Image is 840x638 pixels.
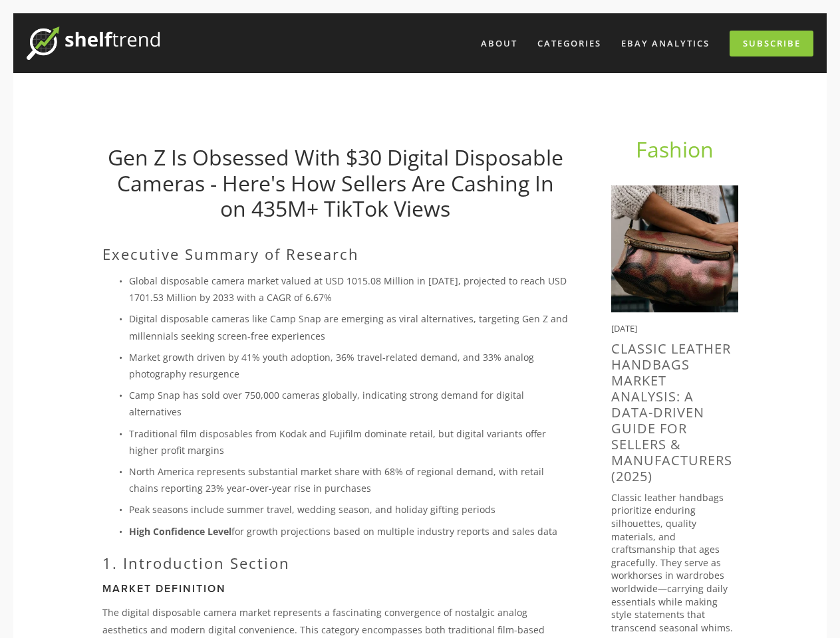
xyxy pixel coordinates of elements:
a: Gen Z Is Obsessed With $30 Digital Disposable Cameras - Here's How Sellers Are Cashing In on 435M... [108,143,563,223]
p: Global disposable camera market valued at USD 1015.08 Million in [DATE], projected to reach USD 1... [129,272,569,306]
a: Subscribe [730,31,813,56]
h3: Market Definition [102,582,569,595]
p: Peak seasons include summer travel, wedding season, and holiday gifting periods [129,501,569,518]
div: Categories [529,33,610,54]
img: ShelfTrend [27,27,160,60]
a: Fashion [636,135,714,163]
a: About [472,33,526,54]
h2: 1. Introduction Section [102,554,569,572]
p: Classic leather handbags prioritize enduring silhouettes, quality materials, and craftsmanship th... [611,491,738,635]
a: eBay Analytics [613,33,718,54]
p: Market growth driven by 41% youth adoption, 36% travel-related demand, and 33% analog photography... [129,349,569,382]
h2: Executive Summary of Research [102,245,569,263]
img: Classic Leather Handbags Market Analysis: A Data-Driven Guide for Sellers &amp; Manufacturers (2025) [611,185,738,312]
p: Camp Snap has sold over 750,000 cameras globally, indicating strong demand for digital alternatives [129,387,569,420]
time: [DATE] [611,322,637,334]
strong: High Confidence Level [129,525,231,538]
p: Traditional film disposables from Kodak and Fujifilm dominate retail, but digital variants offer ... [129,425,569,459]
a: Classic Leather Handbags Market Analysis: A Data-Driven Guide for Sellers & Manufacturers (2025) [611,340,732,485]
p: Digital disposable cameras like Camp Snap are emerging as viral alternatives, targeting Gen Z and... [129,310,569,344]
p: for growth projections based on multiple industry reports and sales data [129,523,569,540]
p: North America represents substantial market share with 68% of regional demand, with retail chains... [129,463,569,496]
